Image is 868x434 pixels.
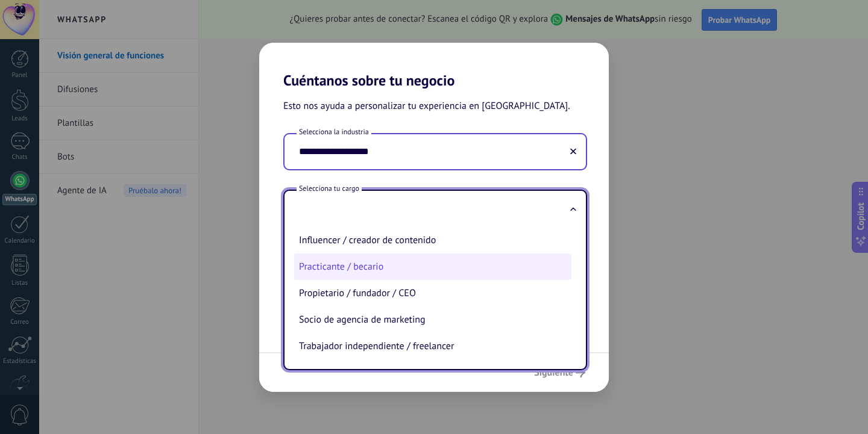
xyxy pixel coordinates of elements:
[294,227,571,253] li: Influencer / creador de contenido
[259,43,609,89] h2: Cuéntanos sobre tu negocio
[294,333,571,359] li: Trabajador independiente / freelancer
[283,99,570,114] span: Esto nos ayuda a personalizar tu experiencia en [GEOGRAPHIC_DATA].
[294,253,571,280] li: Practicante / becario
[294,280,571,306] li: Propietario / fundador / CEO
[294,306,571,333] li: Socio de agencia de marketing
